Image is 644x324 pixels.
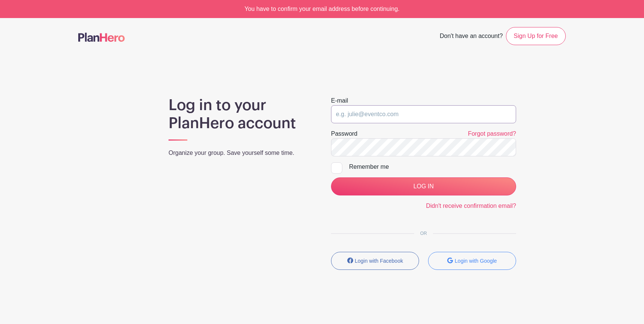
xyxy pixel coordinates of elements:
div: Remember me [349,162,516,171]
small: Login with Google [455,258,497,264]
span: OR [414,231,433,236]
img: logo-507f7623f17ff9eddc593b1ce0a138ce2505c220e1c5a4e2b4648c50719b7d32.svg [78,33,125,42]
p: Organize your group. Save yourself some time. [169,148,313,157]
h1: Log in to your PlanHero account [169,96,313,132]
input: e.g. julie@eventco.com [331,105,516,123]
a: Sign Up for Free [506,27,566,45]
a: Forgot password? [468,130,516,137]
button: Login with Google [428,252,516,270]
span: Don't have an account? [440,29,503,45]
label: Password [331,129,357,138]
button: Login with Facebook [331,252,419,270]
a: Didn't receive confirmation email? [426,203,516,209]
small: Login with Facebook [355,258,403,264]
label: E-mail [331,96,348,105]
input: LOG IN [331,177,516,195]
